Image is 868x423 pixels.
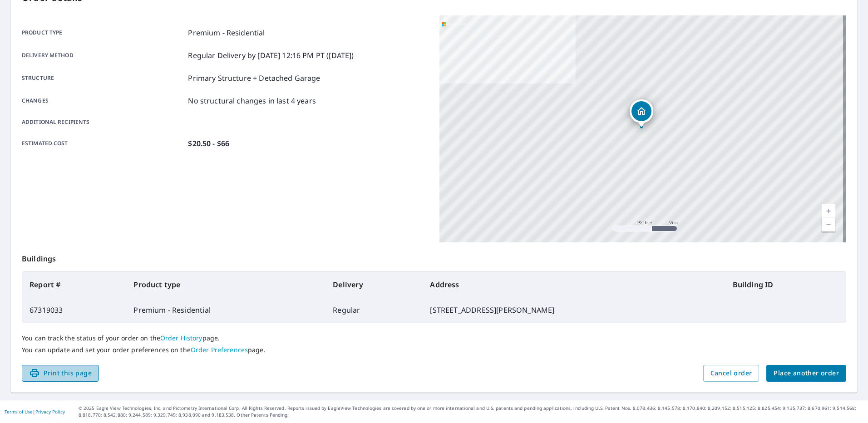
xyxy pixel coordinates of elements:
p: You can track the status of your order on the page. [22,334,846,342]
span: Cancel order [710,368,752,379]
td: 67319033 [22,297,126,323]
a: Order History [160,334,202,342]
th: Address [423,272,725,297]
p: Estimated cost [22,138,184,149]
a: Current Level 17, Zoom Out [822,218,835,231]
button: Place another order [766,365,846,382]
p: Product type [22,27,184,38]
p: Additional recipients [22,118,184,126]
th: Product type [126,272,325,297]
a: Order Preferences [191,345,248,354]
p: Delivery method [22,50,184,61]
td: [STREET_ADDRESS][PERSON_NAME] [423,297,725,323]
a: Current Level 17, Zoom In [822,204,835,218]
td: Regular [325,297,423,323]
p: Buildings [22,242,846,271]
p: Premium - Residential [188,27,265,38]
p: © 2025 Eagle View Technologies, Inc. and Pictometry International Corp. All Rights Reserved. Repo... [79,405,863,418]
p: Structure [22,73,184,84]
p: Regular Delivery by [DATE] 12:16 PM PT ([DATE]) [188,50,354,61]
p: You can update and set your order preferences on the page. [22,346,846,354]
p: Primary Structure + Detached Garage [188,73,320,84]
button: Print this page [22,365,99,382]
span: Print this page [29,368,92,379]
span: Place another order [774,368,839,379]
th: Report # [22,272,126,297]
p: | [5,409,65,414]
a: Terms of Use [5,408,33,415]
td: Premium - Residential [126,297,325,323]
a: Privacy Policy [35,408,65,415]
th: Building ID [725,272,846,297]
p: $20.50 - $66 [188,138,229,149]
div: Dropped pin, building 1, Residential property, 272 Sodom Hutchings Rd SE Vienna, OH 44473 [630,99,653,128]
button: Cancel order [703,365,759,382]
th: Delivery [325,272,423,297]
p: No structural changes in last 4 years [188,95,316,106]
p: Changes [22,95,184,106]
